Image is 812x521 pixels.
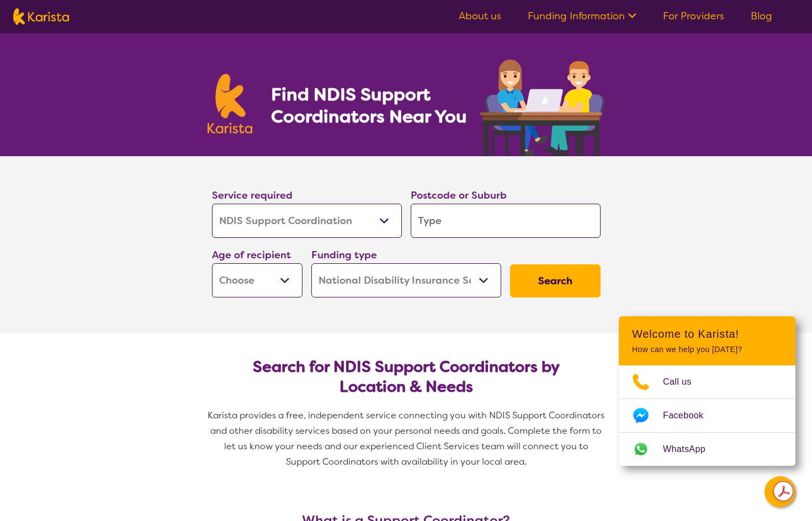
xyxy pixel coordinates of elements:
[311,248,377,262] label: Funding type
[619,316,795,466] div: Channel Menu
[212,189,293,202] label: Service required
[411,189,507,202] label: Postcode or Suburb
[751,9,772,23] a: Blog
[208,74,253,134] img: Karista logo
[663,374,705,390] span: Call us
[411,204,601,238] input: Type
[663,407,717,424] span: Facebook
[13,8,69,25] img: Karista logo
[765,476,795,507] button: Channel Menu
[208,410,607,467] span: Karista provides a free, independent service connecting you with NDIS Support Coordinators and ot...
[480,60,605,156] img: support-coordination
[221,357,592,397] h2: Search for NDIS Support Coordinators by Location & Needs
[510,264,601,297] button: Search
[632,327,782,341] h2: Welcome to Karista!
[271,83,475,127] h1: Find NDIS Support Coordinators Near You
[663,441,719,458] span: WhatsApp
[528,9,636,23] a: Funding Information
[212,248,291,262] label: Age of recipient
[459,9,501,23] a: About us
[619,433,795,466] a: Web link opens in a new tab.
[619,365,795,466] ul: Choose channel
[663,9,724,23] a: For Providers
[632,345,782,354] p: How can we help you [DATE]?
